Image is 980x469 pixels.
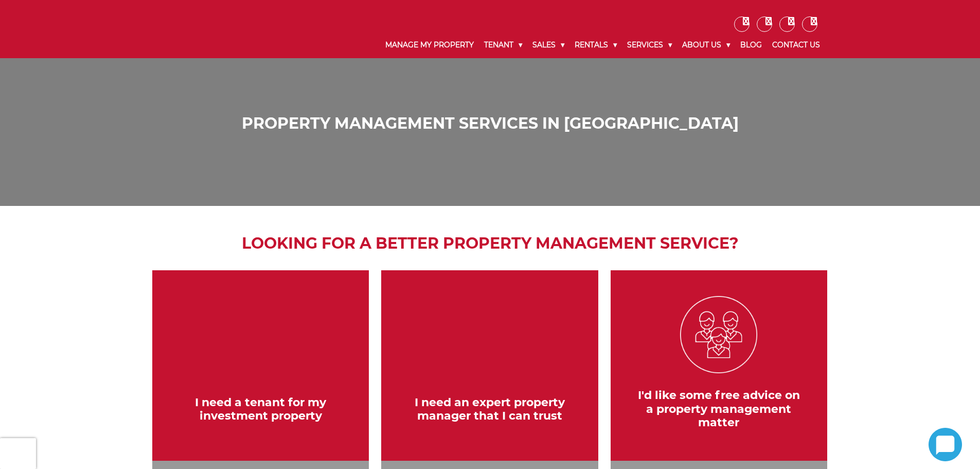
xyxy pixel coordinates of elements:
a: About Us [677,32,735,58]
a: Sales [527,32,569,58]
h2: Looking for a better property management service? [147,232,833,255]
a: Blog [735,32,767,58]
a: Manage My Property [380,32,479,58]
a: Contact Us [767,32,825,58]
a: Services [622,32,677,58]
img: Noonan Real Estate Agency [155,15,254,43]
a: Rentals [569,32,622,58]
h1: Property Management Services in [GEOGRAPHIC_DATA] [157,114,823,133]
a: Tenant [479,32,527,58]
